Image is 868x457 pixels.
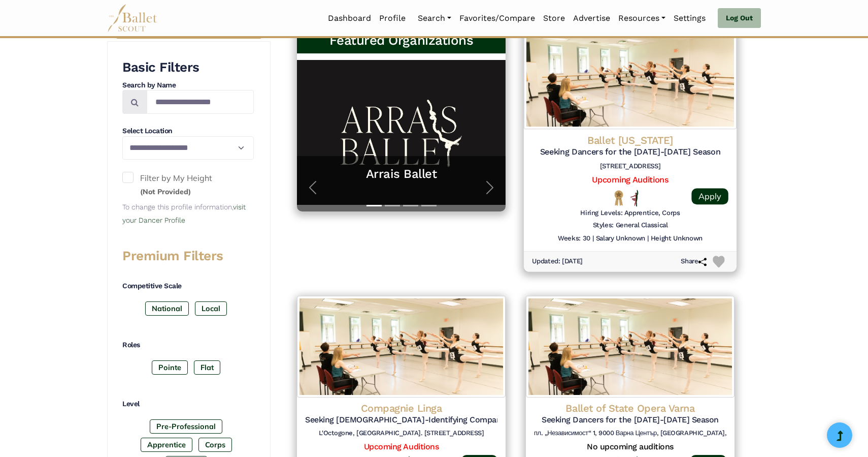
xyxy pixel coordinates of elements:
[122,399,254,409] h4: Level
[647,234,649,242] h6: |
[122,172,254,198] label: Filter by My Height
[140,187,191,196] small: (Not Provided)
[198,438,232,452] label: Corps
[532,257,583,266] h6: Updated: [DATE]
[534,415,726,425] h5: Seeking Dancers for the [DATE]-[DATE] Season
[385,200,400,211] button: Slide 2
[558,234,590,242] h6: Weeks: 30
[593,221,668,230] h6: Styles: General Classical
[630,190,638,206] img: All
[421,200,437,211] button: Slide 4
[194,360,220,375] label: Flat
[122,340,254,350] h4: Roles
[455,8,539,29] a: Favorites/Compare
[713,256,724,267] img: Heart
[145,301,189,316] label: National
[297,296,506,398] img: Logo
[534,402,726,415] h4: Ballet of State Opera Varna
[305,32,497,49] h3: Featured Organizations
[414,8,455,29] a: Search
[718,8,761,28] a: Log Out
[122,80,254,90] h4: Search by Name
[122,248,254,265] h3: Premium Filters
[122,281,254,291] h4: Competitive Scale
[305,402,497,415] h4: Compagnie Linga
[152,360,188,375] label: Pointe
[366,200,382,211] button: Slide 1
[534,429,726,438] h6: пл. „Независимост“ 1, 9000 Варна Център, [GEOGRAPHIC_DATA], [GEOGRAPHIC_DATA]
[651,234,703,242] h6: Height Unknown
[150,419,222,434] label: Pre-Professional
[305,415,497,425] h5: Seeking [DEMOGRAPHIC_DATA]-Identifying Company Dancers for 2026 Gig
[539,8,569,29] a: Store
[534,442,726,452] h5: No upcoming auditions
[307,166,495,182] a: Arrais Ballet
[526,296,735,398] img: Logo
[592,234,594,242] h6: |
[681,257,707,266] h6: Share
[524,25,737,129] img: Logo
[122,126,254,136] h4: Select Location
[691,188,728,204] a: Apply
[141,438,192,452] label: Apprentice
[403,200,418,211] button: Slide 3
[324,8,375,29] a: Dashboard
[147,90,254,114] input: Search by names...
[532,133,728,147] h4: Ballet [US_STATE]
[592,174,668,184] a: Upcoming Auditions
[569,8,614,29] a: Advertise
[195,301,227,316] label: Local
[532,147,728,158] h5: Seeking Dancers for the [DATE]-[DATE] Season
[614,8,670,29] a: Resources
[375,8,410,29] a: Profile
[122,203,246,224] small: To change this profile information,
[612,190,625,206] img: National
[305,429,497,438] h6: L'Octogone, [GEOGRAPHIC_DATA]. [STREET_ADDRESS]
[670,8,710,29] a: Settings
[122,59,254,76] h3: Basic Filters
[532,162,728,170] h6: [STREET_ADDRESS]
[580,208,680,217] h6: Hiring Levels: Apprentice, Corps
[364,442,439,451] a: Upcoming Auditions
[596,234,645,242] h6: Salary Unknown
